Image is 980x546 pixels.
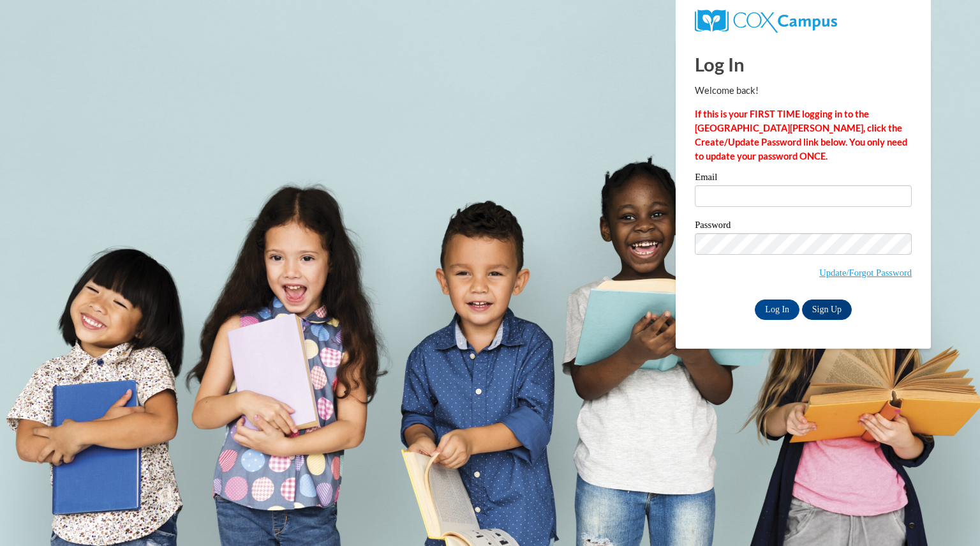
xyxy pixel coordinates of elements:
[695,172,912,185] label: Email
[695,109,907,162] strong: If this is your FIRST TIME logging in to the [GEOGRAPHIC_DATA][PERSON_NAME], click the Create/Upd...
[695,15,837,26] a: COX Campus
[695,220,912,233] label: Password
[755,300,799,320] input: Log In
[802,300,852,320] a: Sign Up
[695,10,837,33] img: COX Campus
[695,51,912,77] h1: Log In
[695,84,912,98] p: Welcome back!
[819,268,912,278] a: Update/Forgot Password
